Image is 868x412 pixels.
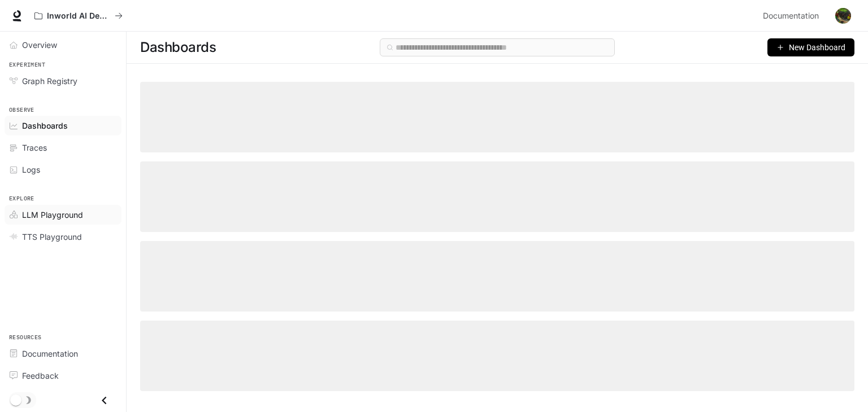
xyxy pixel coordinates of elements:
span: Traces [22,142,47,154]
span: Documentation [22,348,78,360]
span: New Dashboard [789,41,845,54]
span: Dark mode toggle [10,393,21,406]
a: Traces [5,138,121,157]
button: New Dashboard [767,38,854,56]
p: Inworld AI Demos [47,11,110,21]
a: TTS Playground [5,227,121,247]
span: Overview [22,39,57,51]
button: All workspaces [29,5,128,27]
span: Dashboards [140,36,216,59]
a: Feedback [5,366,121,385]
span: TTS Playground [22,231,82,243]
span: Feedback [22,370,59,382]
button: Close drawer [92,389,117,412]
span: Logs [22,164,40,176]
img: User avatar [835,8,851,24]
a: Documentation [5,344,121,363]
a: Documentation [758,5,827,27]
a: Logs [5,160,121,179]
a: LLM Playground [5,205,121,225]
span: LLM Playground [22,209,83,221]
span: Documentation [763,9,819,23]
span: Dashboards [22,120,68,132]
span: Graph Registry [22,75,77,87]
a: Dashboards [5,116,121,135]
button: User avatar [832,5,854,27]
a: Overview [5,35,121,55]
a: Graph Registry [5,71,121,91]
